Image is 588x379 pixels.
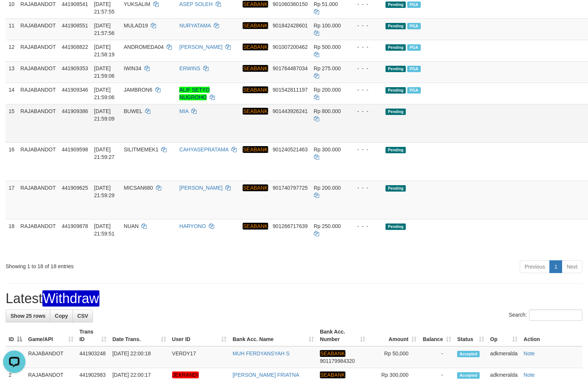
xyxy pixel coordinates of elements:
td: 13 [6,61,18,83]
em: SEABANK [243,44,268,50]
span: Pending [385,109,406,115]
td: RAJABANDOT [18,181,59,219]
td: adkmeralda [487,346,520,368]
span: [DATE] 21:59:29 [94,185,115,198]
span: SILITMEMEK1 [124,146,159,153]
a: ERWINS [179,65,200,71]
td: 15 [6,104,18,142]
span: MICSAN680 [124,185,153,191]
span: 441909625 [62,185,88,191]
th: Bank Acc. Name: activate to sort column ascending [229,325,317,346]
span: 441909346 [62,87,88,93]
span: Copy 901266717639 to clipboard [273,223,307,229]
span: [DATE] 21:57:56 [94,23,115,36]
th: ID: activate to sort column descending [6,325,25,346]
a: 1 [549,260,562,273]
td: [DATE] 22:00:18 [109,346,169,368]
a: Previous [520,260,550,273]
span: [DATE] 21:57:55 [94,1,115,15]
span: [DATE] 21:59:27 [94,146,115,160]
th: Date Trans.: activate to sort column ascending [109,325,169,346]
td: RAJABANDOT [18,142,59,181]
span: Pending [385,185,406,192]
span: Rp 200.000 [314,87,341,93]
span: Rp 300.000 [314,146,341,153]
span: Rp 275.000 [314,65,341,71]
a: [PERSON_NAME] FRIATNA [232,372,299,378]
div: - - - [351,0,380,8]
em: SEABANK [243,184,268,191]
td: 11 [6,18,18,40]
span: JAMBRON6 [124,87,152,93]
span: Rp 200.000 [314,185,341,191]
div: - - - [351,184,380,192]
div: - - - [351,107,380,115]
input: Search: [529,310,582,321]
th: Action [520,325,582,346]
span: Pending [385,2,406,8]
span: Copy 901060360150 to clipboard [273,1,307,7]
span: PGA [407,87,420,94]
span: Copy 901740797725 to clipboard [273,185,307,191]
a: Note [523,350,535,356]
span: MULAD19 [124,23,148,29]
span: PGA [407,66,420,72]
a: MIA [179,108,188,114]
em: SEABANK [243,65,268,72]
span: 441908541 [62,1,88,7]
span: Rp 100.000 [314,23,341,29]
span: Rp 800.000 [314,108,341,114]
em: SEABANK [243,108,268,115]
td: - [420,346,454,368]
span: Copy [55,313,68,319]
span: 441909386 [62,108,88,114]
div: - - - [351,65,380,72]
a: [PERSON_NAME] [179,185,222,191]
em: SEABANK [243,86,268,93]
span: YUKSALIM [124,1,150,7]
span: Pending [385,66,406,72]
span: BUWEL [124,108,142,114]
a: HARYONO [179,223,206,229]
th: Trans ID: activate to sort column ascending [76,325,109,346]
span: Rp 500.000 [314,44,341,50]
span: ANDROMEDA04 [124,44,164,50]
span: Pending [385,87,406,94]
h1: Latest [6,291,582,306]
a: ALIF SETYO NUGROHO [179,87,210,100]
em: SEABANK [320,350,345,357]
td: 16 [6,142,18,181]
a: ASEP SOLEH [179,1,212,7]
span: Rp 250.000 [314,223,341,229]
span: Copy 901240521463 to clipboard [273,146,307,153]
div: - - - [351,146,380,153]
span: Copy 901179984320 to clipboard [320,358,355,364]
span: Copy 901443926241 to clipboard [273,108,307,114]
a: MUH FERDYANSYAH S [232,350,289,356]
span: 441908822 [62,44,88,50]
td: RAJABANDOT [18,61,59,83]
td: 1 [6,346,25,368]
span: PGA [407,2,420,8]
td: Rp 50,000 [368,346,420,368]
td: RAJABANDOT [18,40,59,61]
span: Accepted [457,351,480,357]
td: 14 [6,83,18,104]
div: - - - [351,86,380,94]
span: Rp 51.000 [314,1,338,7]
em: SEABANK [243,223,268,230]
button: Open LiveChat chat widget [3,3,25,26]
td: 17 [6,181,18,219]
a: Show 25 rows [6,310,50,322]
em: SEABANK [243,146,268,153]
a: CAHYASEPRATAMA [179,146,228,153]
span: Copy 901842428601 to clipboard [273,23,307,29]
span: Copy 901764487034 to clipboard [273,65,307,71]
td: RAJABANDOT [18,104,59,142]
span: 441909598 [62,146,88,153]
span: [DATE] 21:59:06 [94,65,115,79]
td: RAJABANDOT [18,83,59,104]
div: - - - [351,22,380,29]
label: Search: [509,310,582,321]
span: IWIN34 [124,65,141,71]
